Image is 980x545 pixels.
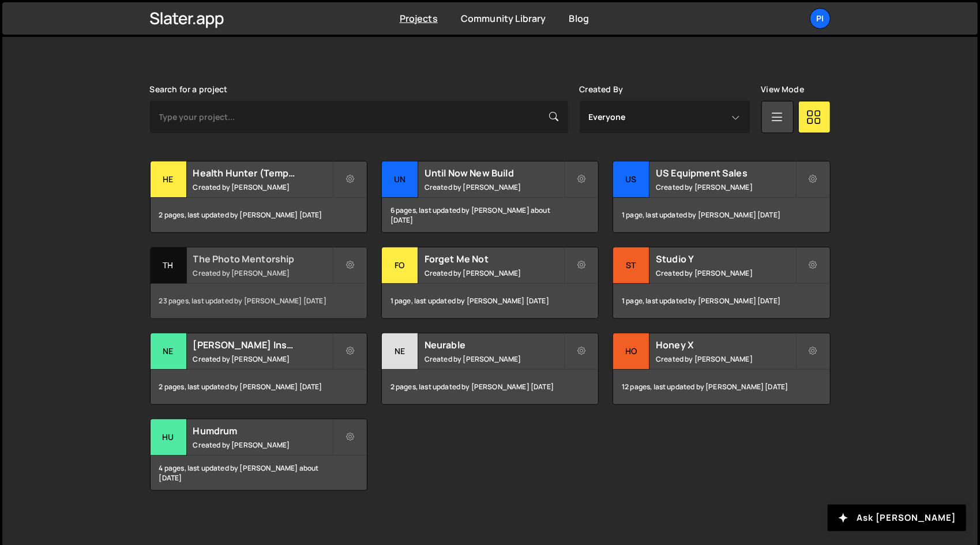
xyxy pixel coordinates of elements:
a: Ho Honey X Created by [PERSON_NAME] 12 pages, last updated by [PERSON_NAME] [DATE] [613,333,830,405]
div: Ne [382,333,418,370]
label: View Mode [761,85,804,94]
a: Hu Humdrum Created by [PERSON_NAME] 4 pages, last updated by [PERSON_NAME] about [DATE] [150,419,367,491]
small: Created by [PERSON_NAME] [656,354,795,364]
div: Un [382,161,418,198]
a: Un Until Now New Build Created by [PERSON_NAME] 6 pages, last updated by [PERSON_NAME] about [DATE] [381,161,599,233]
small: Created by [PERSON_NAME] [193,354,332,364]
div: 1 page, last updated by [PERSON_NAME] [DATE] [613,284,829,318]
a: Ne Neurable Created by [PERSON_NAME] 2 pages, last updated by [PERSON_NAME] [DATE] [381,333,599,405]
a: Pi [810,8,831,29]
div: 1 page, last updated by [PERSON_NAME] [DATE] [613,198,829,232]
div: St [613,247,649,284]
small: Created by [PERSON_NAME] [193,440,332,450]
small: Created by [PERSON_NAME] [656,268,795,278]
small: Created by [PERSON_NAME] [425,182,564,192]
div: US [613,161,649,198]
a: Fo Forget Me Not Created by [PERSON_NAME] 1 page, last updated by [PERSON_NAME] [DATE] [381,247,599,319]
h2: [PERSON_NAME] Insulation [193,339,332,351]
a: Blog [569,12,589,25]
div: 1 page, last updated by [PERSON_NAME] [DATE] [382,284,598,318]
div: Th [151,247,187,284]
div: Ne [151,333,187,370]
a: US US Equipment Sales Created by [PERSON_NAME] 1 page, last updated by [PERSON_NAME] [DATE] [613,161,830,233]
a: Th The Photo Mentorship Created by [PERSON_NAME] 23 pages, last updated by [PERSON_NAME] [DATE] [150,247,367,319]
h2: Health Hunter (Temporary) [193,167,332,179]
small: Created by [PERSON_NAME] [656,182,795,192]
a: Community Library [461,12,546,25]
div: 2 pages, last updated by [PERSON_NAME] [DATE] [151,198,367,232]
div: 12 pages, last updated by [PERSON_NAME] [DATE] [613,370,829,404]
div: 6 pages, last updated by [PERSON_NAME] about [DATE] [382,198,598,232]
input: Type your project... [150,101,568,133]
div: 23 pages, last updated by [PERSON_NAME] [DATE] [151,284,367,318]
div: Fo [382,247,418,284]
label: Created By [580,85,624,94]
h2: Neurable [425,339,564,351]
h2: Until Now New Build [425,167,564,179]
button: Ask [PERSON_NAME] [828,505,966,531]
h2: The Photo Mentorship [193,253,332,265]
a: He Health Hunter (Temporary) Created by [PERSON_NAME] 2 pages, last updated by [PERSON_NAME] [DATE] [150,161,367,233]
small: Created by [PERSON_NAME] [425,268,564,278]
div: Ho [613,333,649,370]
div: 2 pages, last updated by [PERSON_NAME] [DATE] [382,370,598,404]
a: Projects [400,12,438,25]
div: 4 pages, last updated by [PERSON_NAME] about [DATE] [151,456,367,490]
small: Created by [PERSON_NAME] [193,182,332,192]
h2: Studio Y [656,253,795,265]
small: Created by [PERSON_NAME] [425,354,564,364]
div: Hu [151,419,187,456]
div: 2 pages, last updated by [PERSON_NAME] [DATE] [151,370,367,404]
small: Created by [PERSON_NAME] [193,268,332,278]
a: Ne [PERSON_NAME] Insulation Created by [PERSON_NAME] 2 pages, last updated by [PERSON_NAME] [DATE] [150,333,367,405]
h2: Forget Me Not [425,253,564,265]
label: Search for a project [150,85,228,94]
h2: US Equipment Sales [656,167,795,179]
h2: Honey X [656,339,795,351]
div: He [151,161,187,198]
a: St Studio Y Created by [PERSON_NAME] 1 page, last updated by [PERSON_NAME] [DATE] [613,247,830,319]
h2: Humdrum [193,424,332,437]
